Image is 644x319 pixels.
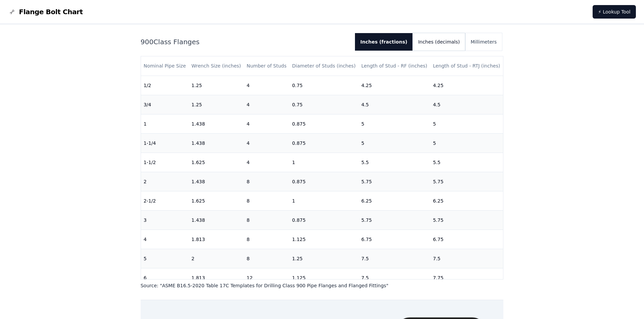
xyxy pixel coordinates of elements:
td: 1.125 [289,230,359,249]
a: ⚡ Lookup Tool [593,5,636,19]
td: 5 [141,249,189,268]
td: 5.75 [430,172,503,191]
td: 4 [244,76,289,95]
td: 0.875 [289,133,359,153]
td: 0.875 [289,210,359,230]
td: 1.438 [189,210,244,230]
p: Source: " ASME B16.5-2020 Table 17C Templates for Drilling Class 900 Pipe Flanges and Flanged Fit... [141,282,504,289]
td: 7.5 [359,249,430,268]
img: Flange Bolt Chart Logo [8,8,16,16]
td: 4 [244,153,289,172]
th: Length of Stud - RTJ (inches) [430,56,503,76]
th: Number of Studs [244,56,289,76]
td: 6 [141,268,189,287]
td: 4 [244,95,289,114]
td: 8 [244,230,289,249]
td: 1.813 [189,268,244,287]
td: 7.5 [359,268,430,287]
td: 5.75 [430,210,503,230]
td: 5.75 [359,210,430,230]
td: 4 [141,230,189,249]
a: Flange Bolt Chart LogoFlange Bolt Chart [8,7,83,17]
td: 0.875 [289,172,359,191]
button: Inches (fractions) [355,33,413,51]
td: 3 [141,210,189,230]
td: 1.25 [189,95,244,114]
td: 1.25 [189,76,244,95]
td: 5 [430,133,503,153]
td: 5 [359,114,430,133]
button: Inches (decimals) [413,33,465,51]
td: 12 [244,268,289,287]
th: Wrench Size (inches) [189,56,244,76]
span: Flange Bolt Chart [19,7,83,17]
td: 5 [359,133,430,153]
td: 2-1/2 [141,191,189,210]
td: 6.25 [359,191,430,210]
td: 4.25 [430,76,503,95]
td: 1-1/4 [141,133,189,153]
td: 4 [244,114,289,133]
td: 1.438 [189,133,244,153]
td: 4 [244,133,289,153]
td: 8 [244,249,289,268]
td: 0.875 [289,114,359,133]
td: 2 [141,172,189,191]
td: 4.5 [430,95,503,114]
td: 6.25 [430,191,503,210]
h2: 900 Class Flanges [141,37,350,47]
td: 5.75 [359,172,430,191]
th: Nominal Pipe Size [141,56,189,76]
td: 6.75 [359,230,430,249]
td: 0.75 [289,76,359,95]
th: Length of Stud - RF (inches) [359,56,430,76]
td: 3/4 [141,95,189,114]
th: Diameter of Studs (inches) [289,56,359,76]
td: 4.25 [359,76,430,95]
td: 1.438 [189,114,244,133]
td: 5.5 [359,153,430,172]
td: 1 [289,191,359,210]
td: 1/2 [141,76,189,95]
td: 1.438 [189,172,244,191]
td: 1.625 [189,153,244,172]
td: 1-1/2 [141,153,189,172]
td: 8 [244,210,289,230]
td: 1.25 [289,249,359,268]
td: 8 [244,191,289,210]
td: 6.75 [430,230,503,249]
td: 0.75 [289,95,359,114]
td: 8 [244,172,289,191]
td: 7.75 [430,268,503,287]
td: 1 [141,114,189,133]
td: 4.5 [359,95,430,114]
button: Millimeters [465,33,502,51]
td: 5 [430,114,503,133]
td: 1.125 [289,268,359,287]
td: 1.813 [189,230,244,249]
td: 7.5 [430,249,503,268]
td: 1 [289,153,359,172]
td: 2 [189,249,244,268]
td: 1.625 [189,191,244,210]
td: 5.5 [430,153,503,172]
